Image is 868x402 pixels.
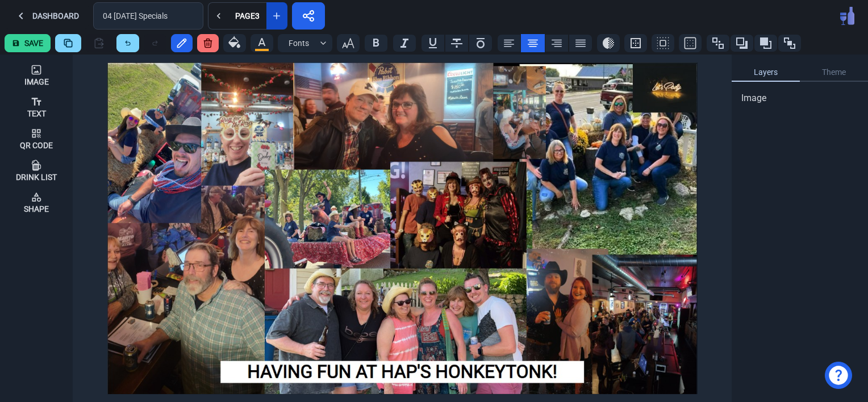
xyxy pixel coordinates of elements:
span: Image [741,91,766,105]
div: Image [24,78,49,86]
button: Qr Code [5,123,68,154]
button: Image [5,59,68,91]
button: Fonts [278,34,332,52]
div: Text [27,110,46,118]
div: Fonts [282,37,315,49]
button: Text [5,91,68,123]
div: Drink List [16,173,57,181]
a: Theme [800,64,868,82]
a: Layers [732,64,800,82]
div: Shape [24,205,49,213]
button: Save [5,34,51,52]
div: Page 3 [233,12,262,20]
button: Page3 [228,2,266,30]
img: Pub Menu [840,7,854,25]
div: Qr Code [20,141,53,149]
button: Shape [5,186,68,218]
button: Drink List [5,154,68,186]
button: Dashboard [5,2,89,30]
